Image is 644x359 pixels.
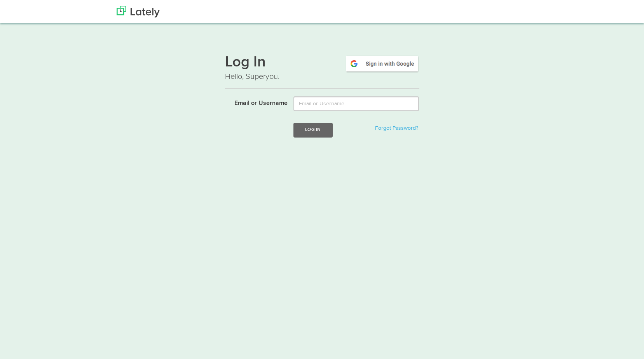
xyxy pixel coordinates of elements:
input: Email or Username [293,96,419,111]
h1: Log In [225,55,419,71]
img: Lately [117,6,160,17]
label: Email or Username [219,96,288,108]
button: Log In [293,123,332,137]
p: Hello, Superyou. [225,71,419,82]
a: Forgot Password? [375,125,418,131]
img: google-signin.png [345,55,419,73]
